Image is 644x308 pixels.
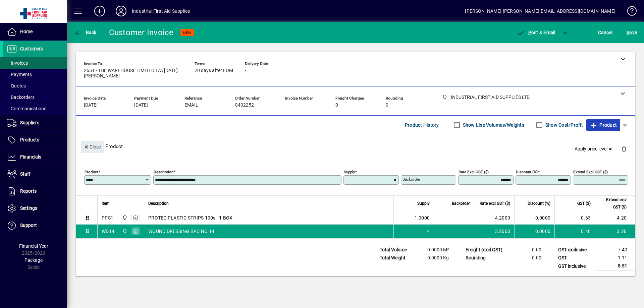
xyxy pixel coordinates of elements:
span: 1.0000 [415,214,430,221]
span: Package [24,257,43,263]
span: [DATE] [134,103,148,108]
span: S [627,30,629,35]
span: Invoices [7,60,28,66]
mat-label: Product [85,170,98,174]
td: Total Weight [376,254,417,262]
div: 4.2000 [478,214,510,221]
app-page-header-button: Back [67,26,104,39]
td: GST [555,254,595,262]
td: Total Volume [376,246,417,254]
td: 3.20 [595,225,635,238]
td: 0.0000 Kg [417,254,457,262]
span: Item [102,200,110,207]
a: Settings [3,200,67,217]
app-page-header-button: Delete [616,146,632,152]
a: Backorders [3,91,67,103]
span: 0 [335,103,338,108]
a: Staff [3,166,67,183]
span: Description [148,200,169,207]
span: Backorders [7,95,35,100]
span: Quotes [7,83,26,88]
span: C402252 [235,103,254,108]
span: Home [20,29,33,34]
div: 3.2000 [478,228,510,235]
button: Add [89,5,110,17]
div: WD14 [102,228,114,235]
td: Rounding [462,254,509,262]
span: PROTEC PLASTIC STRIPS 100s - 1 BOX [148,214,233,221]
td: 0.00 [509,254,549,262]
button: Profile [110,5,132,17]
span: Discount (%) [528,200,550,207]
span: Staff [20,171,31,177]
div: Industrial First Aid Supplies [132,6,190,16]
span: [DATE] [84,103,98,108]
mat-label: Rate excl GST ($) [459,170,489,174]
a: Payments [3,69,67,80]
span: Rate excl GST ($) [480,200,510,207]
a: Invoices [3,57,67,69]
div: Customer Invoice [109,27,174,38]
span: Cancel [598,27,613,38]
button: Apply price level [572,143,616,155]
span: ost & Email [517,30,555,35]
span: Financials [20,154,41,160]
button: Product History [402,119,442,131]
span: Extend excl GST ($) [599,196,627,211]
td: 0.0000 M³ [417,246,457,254]
div: [PERSON_NAME] [PERSON_NAME][EMAIL_ADDRESS][DOMAIN_NAME] [465,6,615,16]
td: 7.40 [595,246,635,254]
td: 1.11 [595,254,635,262]
span: Payments [7,72,32,77]
span: Apply price level [575,145,613,152]
span: Products [20,137,39,142]
td: 8.51 [595,262,635,270]
button: Post & Email [513,26,559,39]
span: EMAIL [184,103,198,108]
td: GST inclusive [555,262,595,270]
a: Quotes [3,80,67,91]
span: GST ($) [577,200,591,207]
span: Back [74,30,97,35]
mat-label: Extend excl GST ($) [573,170,608,174]
a: Home [3,23,67,40]
span: 2651 - THE WAREHOUSE LIMITED T/A [DATE][PERSON_NAME] [84,68,184,79]
mat-label: Backorder [402,177,420,182]
span: 20 days after EOM [195,68,233,73]
button: Back [72,26,98,39]
span: ave [627,27,637,38]
label: Show Line Volumes/Weights [462,122,524,128]
a: Support [3,217,67,234]
span: Support [20,223,37,228]
a: Knowledge Base [622,1,636,23]
span: Settings [20,205,37,211]
span: Product History [405,120,439,130]
span: 0 [386,103,388,108]
td: 0.63 [554,211,595,225]
span: Supply [417,200,430,207]
mat-label: Discount (%) [516,170,538,174]
span: Reports [20,188,37,194]
span: Product [590,120,617,130]
span: Communications [7,106,46,111]
span: WOUND DRESSING BPC NO.14 [148,228,214,235]
span: Suppliers [20,120,39,125]
button: Delete [616,141,632,157]
span: INDUSTRIAL FIRST AID SUPPLIES LTD [120,214,128,222]
a: Suppliers [3,115,67,131]
span: INDUSTRIAL FIRST AID SUPPLIES LTD [120,228,128,235]
td: 0.0000 [514,211,554,225]
button: Close [81,141,104,153]
a: Products [3,132,67,148]
div: PPS1 [102,214,113,221]
div: Product [76,134,635,159]
label: Show Cost/Profit [544,122,583,128]
button: Save [625,26,639,39]
td: Freight (excl GST) [462,246,509,254]
span: Customers [20,46,43,51]
span: Backorder [452,200,470,207]
app-page-header-button: Close [79,143,105,149]
td: 0.0000 [514,225,554,238]
span: NEW [183,30,192,35]
button: Cancel [596,26,614,39]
